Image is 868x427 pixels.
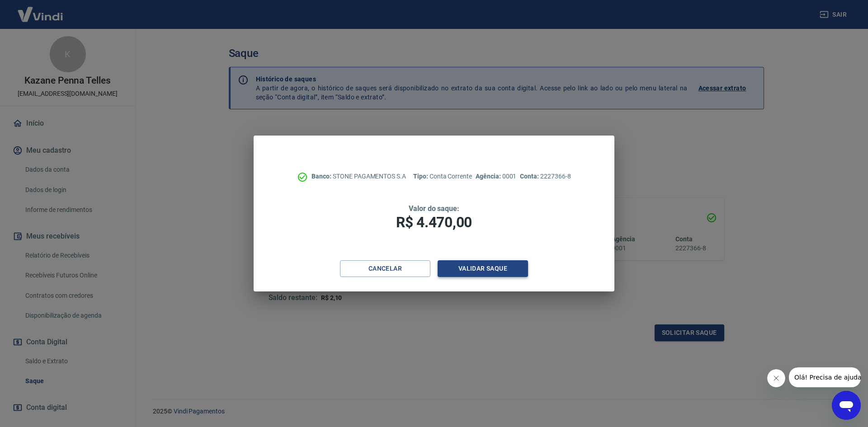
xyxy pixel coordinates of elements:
[340,260,430,277] button: Cancelar
[413,172,472,181] p: Conta Corrente
[413,173,429,180] span: Tipo:
[832,391,861,420] iframe: Botão para abrir a janela de mensagens
[520,173,540,180] span: Conta:
[311,173,333,180] span: Banco:
[409,204,459,213] span: Valor do saque:
[396,214,472,231] span: R$ 4.470,00
[520,172,571,181] p: 2227366-8
[767,369,785,387] iframe: Fechar mensagem
[476,173,502,180] span: Agência:
[311,172,406,181] p: STONE PAGAMENTOS S.A
[476,172,516,181] p: 0001
[789,367,861,387] iframe: Mensagem da empresa
[5,6,76,14] span: Olá! Precisa de ajuda?
[438,260,528,277] button: Validar saque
